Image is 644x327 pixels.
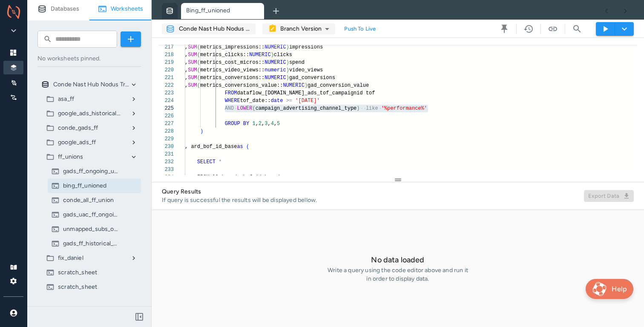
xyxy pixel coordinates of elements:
span: impressions [289,44,323,50]
span: metrics_impressions:: [200,44,264,50]
h6: No data loaded [371,254,424,266]
p: ff_unions [58,153,83,161]
p: conde_all_ff_union [63,196,114,205]
span: , [256,121,259,127]
span: metrics_clicks:: [200,52,249,58]
p: Query Results [162,188,317,196]
div: 227 [158,120,174,128]
p: asa_ff [58,95,74,103]
span: NUMERIC [283,82,304,88]
span: gad_conversion_value [308,82,369,88]
span: , [185,44,188,50]
span: date [271,98,283,104]
span: , [267,121,270,127]
span: ( [197,82,200,88]
span: SUM [188,52,197,58]
span: spend [289,60,305,65]
span: as [237,144,243,150]
span: ) [305,82,308,88]
button: select merge strategy [615,22,634,36]
p: google_ads_ff [58,138,96,147]
p: scratch_sheet [58,283,97,291]
span: ( [197,44,200,50]
span: BY [243,121,249,127]
span: FROM [225,90,237,96]
div: 231 [158,151,174,158]
span: clicks [274,52,292,58]
h6: Branch Version [280,24,322,34]
span: LOWER [237,105,252,111]
span: SELECT [197,159,216,165]
span: , [185,75,188,81]
div: 221 [158,74,174,82]
span: ( [197,67,200,73]
span: SUM [188,60,197,65]
button: Pin worksheet [496,20,513,37]
p: bing_ff_unioned [63,182,107,190]
p: scratch_sheet [58,268,97,277]
span: metrics_conversions:: [200,75,264,81]
div: 220 [158,66,174,74]
span: 4 [271,121,274,127]
span: '%performance%' [381,105,427,111]
span: ( [246,144,249,150]
span: metrics_video_views:: [200,67,264,73]
span: campaign_advertising_channel_type [256,105,357,111]
span: SUM [188,44,197,50]
span: >= [286,98,292,104]
span: ( [197,75,200,81]
div: 217 [158,43,174,51]
span: ) [286,75,289,81]
span: metrics_conversions_value:: [200,82,283,88]
div: 228 [158,128,174,135]
span: '[DATE]' [295,98,320,104]
span: GROUP [225,121,240,127]
span: ( [252,105,255,111]
span: ) [286,44,289,50]
span: NUMERIC [249,52,270,58]
div: 232 [158,158,174,166]
span: NUMERIC [264,60,286,65]
p: google_ads_historical_ff [58,109,121,118]
p: unmapped_subs_ongoing_union [63,225,121,233]
p: bing_ff_unioned [186,6,230,15]
span: , ard_bof_id_base [185,144,237,150]
div: Button group with a nested menu [596,22,634,36]
p: gads_uac_ff_ongoing [63,210,121,219]
span: 5 [277,121,280,127]
span: numeric [264,67,286,73]
p: If query is successful the results will be displayed bellow. [162,196,317,205]
button: Push to live [342,23,378,35]
p: Databases [51,5,80,13]
span: SUM [188,67,197,73]
p: conde_gads_ff [58,124,98,132]
div: 229 [158,135,174,143]
button: Worksheet versions [520,20,537,37]
span: ) [286,60,289,65]
span: WHERE [225,98,240,104]
span: NUMERIC [264,75,286,81]
span: gad_conversions [289,75,335,81]
span: ) [356,105,359,111]
span: NUMERIC [264,44,286,50]
p: fix_daniel [58,254,83,262]
span: 2 [259,121,262,127]
span: , [185,67,188,73]
div: 224 [158,97,174,105]
span: ) [286,67,289,73]
div: 226 [158,112,174,120]
span: AND [225,105,234,111]
p: gads_ff_ongoing_unioned [63,167,121,176]
div: 233 [158,166,174,173]
span: SUM [188,75,197,81]
span: ( [197,52,200,58]
p: gads_ff_historical_unioned [63,239,121,248]
div: 230 [158,143,174,151]
div: 218 [158,51,174,59]
div: 223 [158,89,174,97]
span: 3 [264,121,267,127]
p: Conde Nast Hub Nodus Transformation Database [179,25,252,33]
span: 1 [252,121,255,127]
div: 225 [158,105,174,112]
span: dataflow_[DOMAIN_NAME]_ads_tof_campaignid tof [237,90,375,96]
